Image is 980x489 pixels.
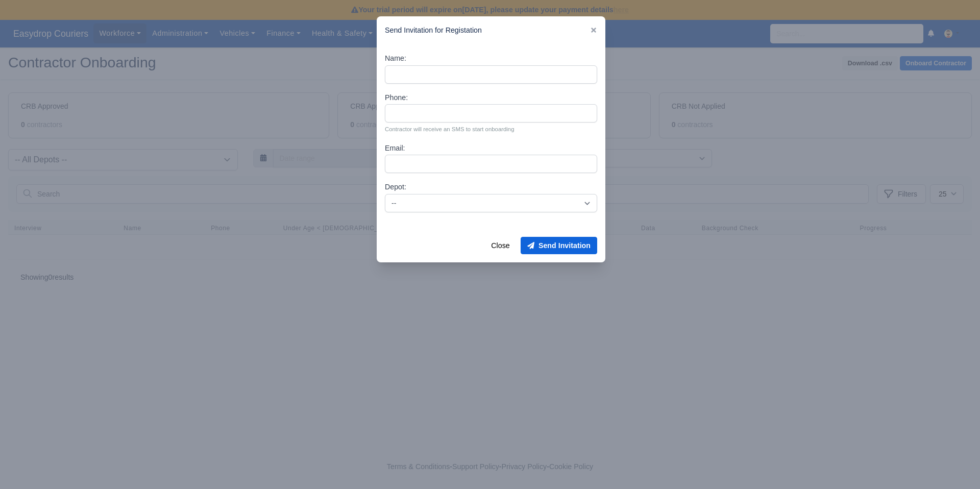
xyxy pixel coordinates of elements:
iframe: Chat Widget [929,440,980,489]
label: Depot: [385,181,406,193]
label: Name: [385,53,406,64]
button: Close [484,237,516,254]
div: Send Invitation for Registation [377,16,605,44]
button: Send Invitation [521,237,597,254]
label: Email: [385,142,405,154]
small: Contractor will receive an SMS to start onboarding [385,125,597,134]
label: Phone: [385,92,408,104]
